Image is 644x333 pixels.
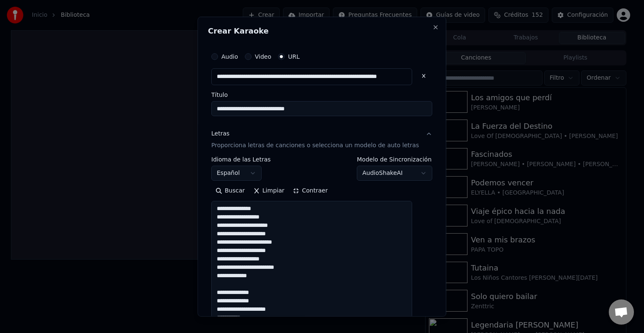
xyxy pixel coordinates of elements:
[211,156,271,162] label: Idioma de las Letras
[289,184,332,198] button: Contraer
[357,156,433,162] label: Modelo de Sincronización
[211,123,432,156] button: LetrasProporciona letras de canciones o selecciona un modelo de auto letras
[211,92,432,98] label: Título
[208,27,436,35] h2: Crear Karaoke
[288,54,300,60] label: URL
[249,184,288,198] button: Limpiar
[255,54,271,60] label: Video
[211,130,229,138] div: Letras
[211,184,249,198] button: Buscar
[221,54,238,60] label: Audio
[211,141,419,150] p: Proporciona letras de canciones o selecciona un modelo de auto letras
